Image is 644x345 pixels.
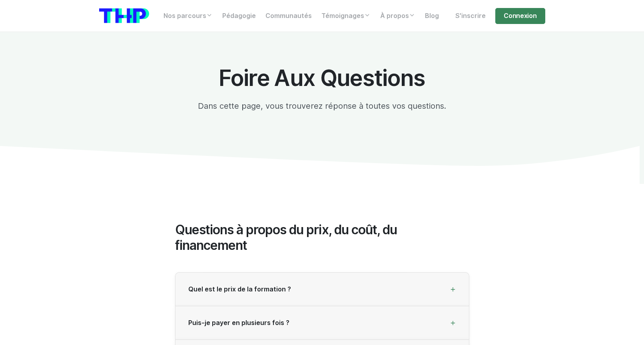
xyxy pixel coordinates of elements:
[261,8,317,24] a: Communautés
[451,8,490,24] a: S'inscrire
[99,8,149,23] img: logo
[317,8,375,24] a: Témoignages
[217,8,261,24] a: Pédagogie
[420,8,444,24] a: Blog
[188,285,291,293] span: Quel est le prix de la formation ?
[175,100,469,112] p: Dans cette page, vous trouverez réponse à toutes vos questions.
[495,8,545,24] a: Connexion
[175,66,469,90] h1: Foire Aux Questions
[188,319,289,327] span: Puis-je payer en plusieurs fois ?
[159,8,217,24] a: Nos parcours
[375,8,420,24] a: À propos
[175,222,469,253] h2: Questions à propos du prix, du coût, du financement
